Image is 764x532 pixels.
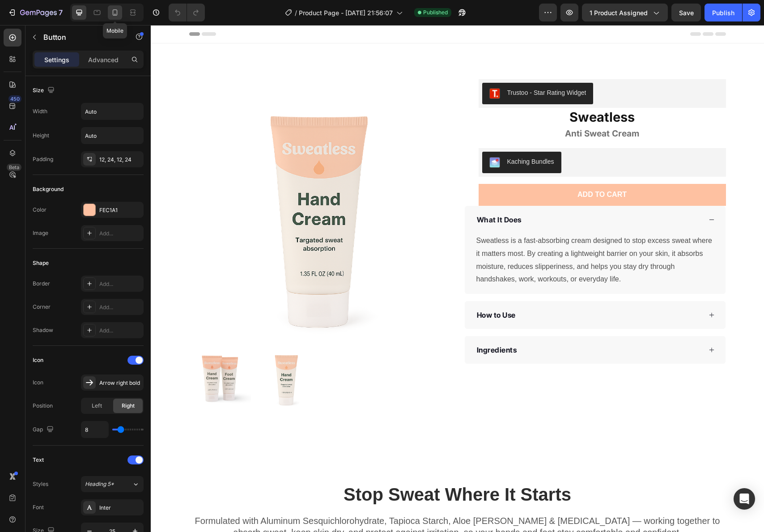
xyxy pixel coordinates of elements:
[295,8,297,17] span: /
[326,320,366,329] strong: Ingredients
[99,303,141,311] div: Add...
[326,285,365,294] strong: How to Use
[59,7,63,18] p: 7
[4,4,67,21] button: 7
[33,206,47,214] div: Color
[99,379,141,387] div: Arrow right bold
[326,190,371,199] strong: What It Does
[33,326,53,334] div: Shadow
[169,4,205,21] div: Undo/Redo
[151,25,764,532] iframe: Design area
[33,132,49,140] div: Height
[38,457,575,482] h2: Stop Sweat Where It Starts
[326,209,563,261] p: Sweatless is a fast-absorbing cream designed to stop excess sweat where it matters most. By creat...
[33,303,51,311] div: Corner
[339,132,349,143] img: KachingBundles.png
[33,259,49,267] div: Shape
[81,103,143,119] input: Auto
[99,504,141,512] div: Inter
[43,32,119,43] p: Button
[33,456,44,464] div: Text
[357,132,403,141] div: Kaching Bundles
[81,476,144,492] button: Heading 5*
[328,159,575,181] button: Add to cart
[33,402,53,410] div: Position
[99,327,141,335] div: Add...
[331,127,411,148] button: Kaching Bundles
[328,83,575,102] h2: Sweatless
[33,480,48,488] div: Styles
[33,379,43,387] div: Icon
[8,95,21,102] div: 450
[427,165,476,174] div: Add to cart
[99,280,141,288] div: Add...
[33,356,43,364] div: Icon
[81,128,143,144] input: Auto
[590,8,648,17] span: 1 product assigned
[679,9,694,17] span: Save
[329,102,574,115] p: Anti Sweat Cream
[423,9,448,17] span: Published
[33,107,47,115] div: Width
[39,490,574,513] p: Formulated with Aluminum Sesquichlorohydrate, Tapioca Starch, Aloe [PERSON_NAME] & [MEDICAL_DATA]...
[88,55,119,64] p: Advanced
[705,4,742,21] button: Publish
[671,4,701,21] button: Save
[712,8,734,17] div: Publish
[85,480,114,488] span: Heading 5*
[582,4,668,21] button: 1 product assigned
[33,85,56,97] div: Size
[33,424,55,436] div: Gap
[33,503,44,511] div: Font
[331,58,443,79] button: Trustoo - Star Rating Widget
[99,230,141,238] div: Add...
[734,488,755,510] div: Open Intercom Messenger
[357,63,436,72] div: Trustoo - Star Rating Widget
[122,402,135,410] span: Right
[33,229,48,237] div: Image
[99,156,141,164] div: 12, 24, 12, 24
[81,421,108,438] input: Auto
[299,8,393,17] span: Product Page - [DATE] 21:56:07
[33,155,53,163] div: Padding
[7,164,21,171] div: Beta
[99,206,141,214] div: FEC1A1
[33,280,50,288] div: Border
[44,55,69,64] p: Settings
[92,402,102,410] span: Left
[339,63,349,74] img: Trustoo.png
[33,185,64,193] div: Background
